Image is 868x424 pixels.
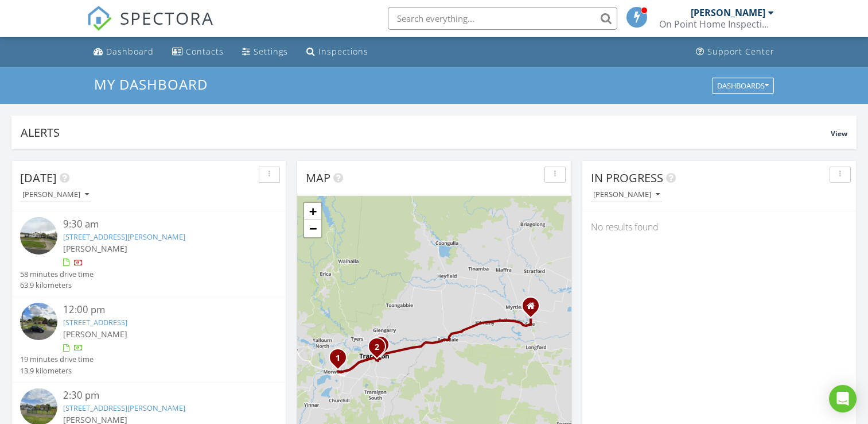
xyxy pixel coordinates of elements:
[20,217,57,255] img: streetview
[20,303,277,376] a: 12:00 pm [STREET_ADDRESS] [PERSON_NAME] 19 minutes drive time 13.9 kilometers
[63,303,256,317] div: 12:00 pm
[22,191,89,199] div: [PERSON_NAME]
[375,344,379,352] i: 2
[20,303,57,340] img: streetview
[691,41,779,63] a: Support Center
[712,78,774,94] button: Dashboards
[186,46,224,57] div: Contacts
[20,280,94,291] div: 63.9 kilometers
[63,317,127,327] a: [STREET_ADDRESS]
[306,170,330,186] span: Map
[302,41,373,63] a: Inspections
[338,357,345,364] div: 29 Churchill Rd, Morwell, VIC 3840
[106,46,154,57] div: Dashboard
[20,170,57,186] span: [DATE]
[20,354,94,365] div: 19 minutes drive time
[304,203,321,220] a: Zoom in
[591,170,663,186] span: In Progress
[120,6,214,30] span: SPECTORA
[659,18,774,30] div: On Point Home Inspections
[63,232,185,242] a: [STREET_ADDRESS][PERSON_NAME]
[87,6,112,31] img: The Best Home Inspection Software - Spectora
[377,346,384,353] div: 2 Ormond Rd, Traralgon, VIC 3844
[707,46,774,57] div: Support Center
[531,306,538,313] div: 3 Kestrel Court, Sale VIC 3850
[63,403,185,413] a: [STREET_ADDRESS][PERSON_NAME]
[318,46,368,57] div: Inspections
[254,46,288,57] div: Settings
[582,211,857,242] div: No results found
[829,385,857,413] div: Open Intercom Messenger
[87,16,214,40] a: SPECTORA
[593,191,660,199] div: [PERSON_NAME]
[831,129,847,138] span: View
[20,217,277,291] a: 9:30 am [STREET_ADDRESS][PERSON_NAME] [PERSON_NAME] 58 minutes drive time 63.9 kilometers
[63,388,256,403] div: 2:30 pm
[63,217,256,232] div: 9:30 am
[20,365,94,376] div: 13.9 kilometers
[388,7,617,30] input: Search everything...
[691,7,765,18] div: [PERSON_NAME]
[21,125,831,140] div: Alerts
[304,220,321,237] a: Zoom out
[20,187,91,203] button: [PERSON_NAME]
[94,75,208,94] span: My Dashboard
[168,41,228,63] a: Contacts
[63,243,127,254] span: [PERSON_NAME]
[591,187,662,203] button: [PERSON_NAME]
[238,41,293,63] a: Settings
[380,345,387,352] div: 19 Lyndon Cres, Traralgon, VIC 3844
[63,329,127,340] span: [PERSON_NAME]
[89,41,158,63] a: Dashboard
[717,82,769,90] div: Dashboards
[20,269,94,280] div: 58 minutes drive time
[336,354,340,363] i: 1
